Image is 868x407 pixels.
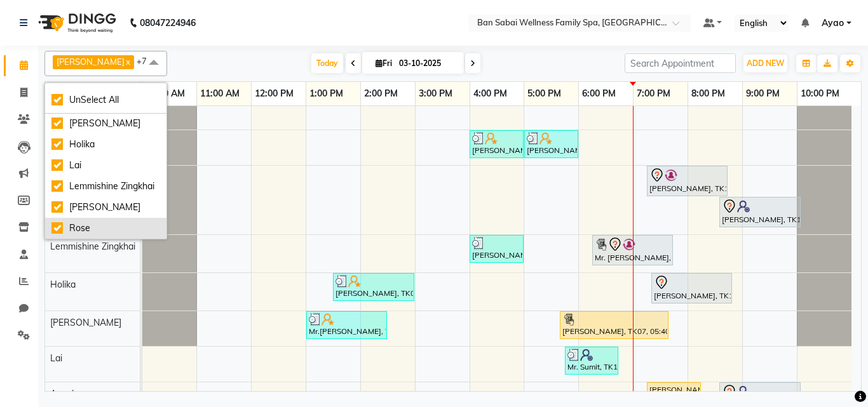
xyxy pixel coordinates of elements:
[471,237,522,261] div: [PERSON_NAME], TK03, 04:00 PM-05:00 PM, Deep Tissue Massage (Strong Pressure)-2500
[524,84,564,103] a: 5:00 PM
[721,199,799,225] div: [PERSON_NAME], TK13, 08:35 PM-10:05 PM, Deep Tissue Massage (Strong Pressure)-3500
[140,5,196,41] b: 08047224946
[625,53,736,73] input: Search Appointment
[311,53,343,73] span: Today
[50,279,76,290] span: Holika
[747,58,784,68] span: ADD NEW
[526,132,577,156] div: [PERSON_NAME], TK05, 05:00 PM-06:00 PM, Aroma Oil massage (Light Pressure)/2500
[470,84,510,103] a: 4:00 PM
[561,313,667,337] div: [PERSON_NAME], TK07, 05:40 PM-07:40 PM, Deep Tissue Massage (Strong Pressure)-4000
[51,180,160,193] div: Lemmishine Zingkhai
[252,84,297,103] a: 12:00 PM
[593,237,672,264] div: Mr. [PERSON_NAME], TK09, 06:15 PM-07:45 PM, Swedish Massage (Medium Pressure)-90min
[743,84,783,103] a: 9:00 PM
[361,84,401,103] a: 2:00 PM
[653,275,731,302] div: [PERSON_NAME], TK10, 07:20 PM-08:50 PM, Deep Tissue Massage (Strong Pressure)-3500
[51,93,160,107] div: UnSelect All
[50,317,121,328] span: [PERSON_NAME]
[137,56,156,66] span: +7
[306,84,346,103] a: 1:00 PM
[648,168,726,194] div: [PERSON_NAME], TK14, 07:15 PM-08:45 PM, Deep Tissue Massage (Strong Pressure)-3500
[334,275,413,299] div: [PERSON_NAME], TK02, 01:30 PM-03:00 PM, Deep Tissue Massage (Strong Pressure)-3500
[372,58,395,68] span: Fri
[50,352,62,364] span: Lai
[51,117,160,130] div: [PERSON_NAME]
[579,84,619,103] a: 6:00 PM
[308,313,386,337] div: Mr.[PERSON_NAME], TK01, 01:00 PM-02:30 PM, Swedish Massage (Medium Pressure)-90min
[634,84,674,103] a: 7:00 PM
[32,5,119,41] img: logo
[50,388,74,399] span: Angel
[197,84,243,103] a: 11:00 AM
[566,349,617,373] div: Mr. Sumit, TK11, 05:45 PM-06:45 PM, Swedish Massage (Medium Pressure)-60min
[51,201,160,214] div: [PERSON_NAME]
[51,138,160,151] div: Holika
[471,132,522,156] div: [PERSON_NAME], TK05, 04:00 PM-05:00 PM, Thai/Dry/Sports Massage(Strong Pressure-60min)
[125,57,130,67] a: x
[416,84,456,103] a: 3:00 PM
[51,159,160,172] div: Lai
[57,57,125,67] span: [PERSON_NAME]
[822,17,844,30] span: Ayao
[797,84,843,103] a: 10:00 PM
[51,222,160,235] div: Rose
[648,384,700,396] div: [PERSON_NAME], TK04, 07:15 PM-08:15 PM, Balinese Massage (Medium to Strong Pressure)2500
[395,54,459,73] input: 2025-10-03
[50,241,135,252] span: Lemmishine Zingkhai
[688,84,728,103] a: 8:00 PM
[743,55,787,72] button: ADD NEW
